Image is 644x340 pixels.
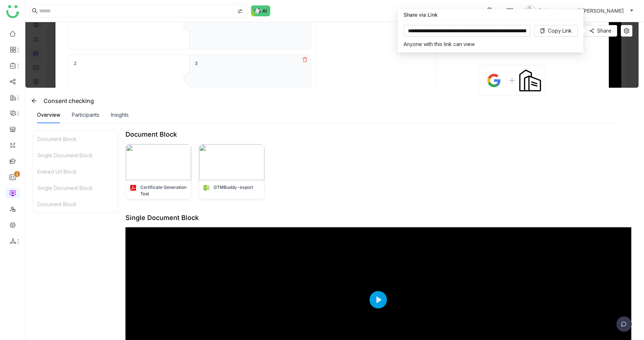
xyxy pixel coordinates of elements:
img: logo [6,5,19,18]
div: Embed Url Block [33,163,118,180]
img: avatar [524,5,536,17]
button: Copy Link [534,25,578,37]
div: Document Block [33,196,118,212]
div: Consent checking [28,95,94,107]
span: Share [597,27,611,35]
span: Copy Link [548,27,572,35]
img: search-type.svg [237,8,243,14]
div: Document Block [33,131,118,147]
div: Document Block [125,130,177,138]
img: help.svg [506,8,513,15]
button: Share [583,25,617,37]
img: 689c278aa87e7b2e4469042b [126,144,191,180]
p: 1 [16,170,18,178]
div: GTMBuddy-export [214,184,253,191]
div: Certificate Generation Test [140,184,187,197]
button: [PERSON_NAME] [PERSON_NAME] [523,5,635,17]
img: csv.svg [203,184,210,191]
img: ask-buddy-normal.svg [251,5,271,16]
img: dsr-chat-floating.svg [615,316,633,335]
div: Share via Link [398,9,583,21]
img: 685e8242707c403f48eb6917 [199,144,264,180]
div: Overview [37,111,60,119]
div: Single Document Block [33,180,118,196]
div: Anyone with this link can view [404,40,475,48]
nz-badge-sup: 1 [14,171,20,177]
span: [PERSON_NAME] [PERSON_NAME] [539,7,624,15]
div: Single Document Block [125,214,199,221]
div: Insights [111,111,129,119]
img: pdf.svg [129,184,137,191]
div: Single Document Block [33,147,118,163]
div: Participants [72,111,99,119]
button: Play [370,291,387,308]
